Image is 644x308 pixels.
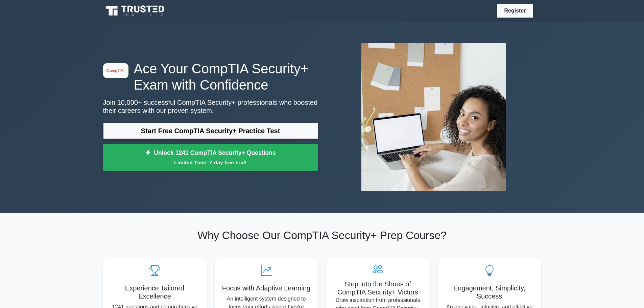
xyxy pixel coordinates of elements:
a: Register [500,6,530,15]
h5: Experience Tailored Excellence [109,284,201,300]
h2: Why Choose Our CompTIA Security+ Prep Course? [103,229,541,242]
a: Unlock 1241 CompTIA Security+ QuestionsLimited Time: 7-day free trial! [103,144,318,171]
small: Limited Time: 7-day free trial! [112,159,310,166]
a: Start Free CompTIA Security+ Practice Test [103,123,318,139]
h5: Step into the Shoes of CompTIA Security+ Victors [332,280,424,296]
p: Join 10,000+ successful CompTIA Security+ professionals who boosted their careers with our proven... [103,98,318,115]
h1: Ace Your CompTIA Security+ Exam with Confidence [103,61,318,93]
h5: Focus with Adaptive Learning [220,284,313,292]
h5: Engagement, Simplicity, Success [443,284,536,300]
